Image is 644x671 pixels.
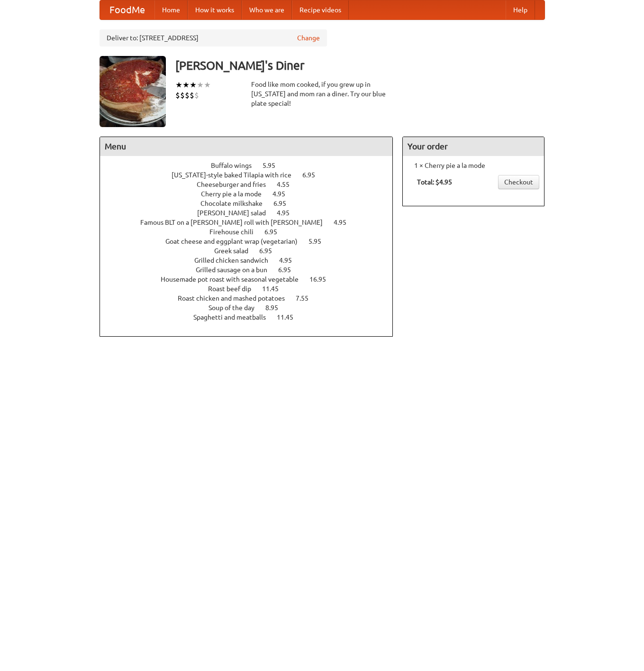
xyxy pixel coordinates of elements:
[403,137,544,156] h4: Your order
[172,171,301,179] span: [US_STATE]-style baked Tilapia with rice
[165,238,339,245] a: Goat cheese and eggplant wrap (vegetarian) 5.95
[180,90,185,101] li: $
[172,171,333,179] a: [US_STATE]-style baked Tilapia with rice 6.95
[209,304,296,312] a: Soup of the day 8.95
[175,80,182,90] li: ★
[277,209,299,217] span: 4.95
[175,90,180,101] li: $
[263,162,285,169] span: 5.95
[209,228,263,236] span: Firehouse chili
[200,200,272,207] span: Chocolate milkshake
[100,137,393,156] h4: Menu
[140,219,364,226] a: Famous BLT on a [PERSON_NAME] roll with [PERSON_NAME] 4.95
[190,90,194,101] li: $
[408,161,539,170] li: 1 × Cherry pie a la mode
[308,238,331,245] span: 5.95
[154,0,188,19] a: Home
[196,266,308,274] a: Grilled sausage on a bun 6.95
[188,0,242,19] a: How it works
[193,313,311,321] a: Spaghetti and meatballs 11.45
[297,33,320,43] a: Change
[214,247,290,255] a: Greek salad 6.95
[208,285,261,293] span: Roast beef dip
[209,304,264,312] span: Soup of the day
[334,219,356,226] span: 4.95
[100,56,166,127] img: angular.jpg
[302,171,325,179] span: 6.95
[279,257,301,264] span: 4.95
[201,190,271,198] span: Cherry pie a la mode
[265,304,288,312] span: 8.95
[194,257,278,264] span: Grilled chicken sandwich
[296,294,318,302] span: 7.55
[292,0,349,19] a: Recipe videos
[251,80,393,108] div: Food like mom cooked, if you grew up in [US_STATE] and mom ran a diner. Try our blue plate special!
[498,175,539,189] a: Checkout
[196,266,277,274] span: Grilled sausage on a bun
[277,181,299,188] span: 4.55
[193,313,275,321] span: Spaghetti and meatballs
[417,178,452,186] b: Total: $4.95
[100,29,327,46] div: Deliver to: [STREET_ADDRESS]
[140,219,332,226] span: Famous BLT on a [PERSON_NAME] roll with [PERSON_NAME]
[178,294,326,302] a: Roast chicken and mashed potatoes 7.55
[242,0,292,19] a: Who we are
[197,181,307,188] a: Cheeseburger and fries 4.55
[211,162,261,169] span: Buffalo wings
[209,228,295,236] a: Firehouse chili 6.95
[100,0,154,19] a: FoodMe
[277,313,303,321] span: 11.45
[506,0,535,19] a: Help
[200,200,304,207] a: Chocolate milkshake 6.95
[194,257,309,264] a: Grilled chicken sandwich 4.95
[211,162,293,169] a: Buffalo wings 5.95
[273,200,296,207] span: 6.95
[161,276,344,283] a: Housemade pot roast with seasonal vegetable 16.95
[278,266,300,274] span: 6.95
[208,285,296,293] a: Roast beef dip 11.45
[165,238,307,245] span: Goat cheese and eggplant wrap (vegetarian)
[185,90,190,101] li: $
[161,276,308,283] span: Housemade pot roast with seasonal vegetable
[175,56,545,75] h3: [PERSON_NAME]'s Diner
[262,285,288,293] span: 11.45
[190,80,197,90] li: ★
[197,181,275,188] span: Cheeseburger and fries
[259,247,281,255] span: 6.95
[197,209,275,217] span: [PERSON_NAME] salad
[204,80,211,90] li: ★
[309,276,336,283] span: 16.95
[214,247,258,255] span: Greek salad
[194,90,199,101] li: $
[264,228,287,236] span: 6.95
[197,80,204,90] li: ★
[201,190,303,198] a: Cherry pie a la mode 4.95
[197,209,307,217] a: [PERSON_NAME] salad 4.95
[182,80,190,90] li: ★
[272,190,295,198] span: 4.95
[178,294,294,302] span: Roast chicken and mashed potatoes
